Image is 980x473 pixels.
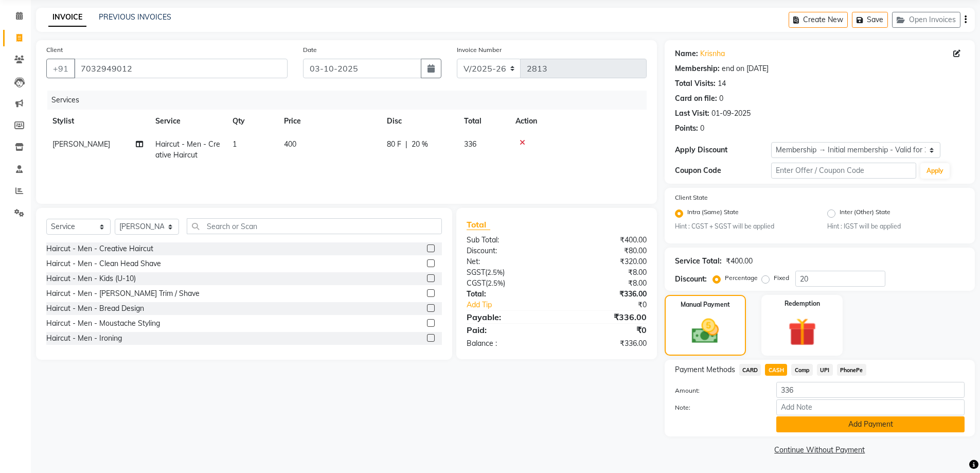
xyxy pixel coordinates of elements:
[412,139,428,150] span: 20 %
[46,333,122,344] div: Haircut - Men - Ironing
[405,139,407,150] span: |
[700,123,704,134] div: 0
[771,163,916,179] input: Enter Offer / Coupon Code
[46,59,75,78] button: +91
[675,63,720,74] div: Membership:
[459,246,557,256] div: Discount:
[573,300,654,310] div: ₹0
[892,12,960,28] button: Open Invoices
[739,364,761,376] span: CARD
[675,108,709,119] div: Last Visit:
[52,139,110,149] span: [PERSON_NAME]
[776,416,965,432] button: Add Payment
[459,278,557,289] div: ( )
[46,318,160,329] div: Haircut - Men - Moustache Styling
[46,258,161,269] div: Haircut - Men - Clean Head Shave
[187,218,442,234] input: Search or Scan
[718,78,726,89] div: 14
[675,48,698,59] div: Name:
[284,139,296,149] span: 400
[817,364,833,376] span: UPI
[683,316,727,347] img: _cash.svg
[675,274,707,285] div: Discount:
[557,289,654,300] div: ₹336.00
[487,268,503,276] span: 2.5%
[557,324,654,336] div: ₹0
[226,110,278,133] th: Qty
[667,386,769,395] label: Amount:
[675,78,716,89] div: Total Visits:
[557,235,654,246] div: ₹400.00
[467,219,490,230] span: Total
[687,207,739,220] label: Intra (Same) State
[46,288,200,299] div: Haircut - Men - [PERSON_NAME] Trim / Shave
[46,303,144,314] div: Haircut - Men - Bread Design
[774,273,789,283] label: Fixed
[785,299,820,308] label: Redemption
[155,139,220,160] span: Haircut - Men - Creative Haircut
[765,364,787,376] span: CASH
[675,364,735,375] span: Payment Methods
[675,123,698,134] div: Points:
[459,311,557,323] div: Payable:
[675,193,708,202] label: Client State
[675,165,772,176] div: Coupon Code
[467,278,486,288] span: CGST
[557,311,654,323] div: ₹336.00
[675,145,772,155] div: Apply Discount
[46,110,149,133] th: Stylist
[791,364,813,376] span: Comp
[837,364,866,376] span: PhonePe
[303,45,317,55] label: Date
[557,338,654,349] div: ₹336.00
[681,300,730,309] label: Manual Payment
[557,278,654,289] div: ₹8.00
[779,314,825,349] img: _gift.svg
[278,110,381,133] th: Price
[840,207,890,220] label: Inter (Other) State
[852,12,888,28] button: Save
[667,445,973,456] a: Continue Without Payment
[557,246,654,256] div: ₹80.00
[467,268,485,277] span: SGST
[719,93,723,104] div: 0
[776,399,965,415] input: Add Note
[46,243,153,254] div: Haircut - Men - Creative Haircut
[459,235,557,246] div: Sub Total:
[459,267,557,278] div: ( )
[557,267,654,278] div: ₹8.00
[726,256,753,267] div: ₹400.00
[675,93,717,104] div: Card on file:
[700,48,725,59] a: Krisnha
[46,273,136,284] div: Haircut - Men - Kids (U-10)
[459,256,557,267] div: Net:
[99,12,171,22] a: PREVIOUS INVOICES
[74,59,288,78] input: Search by Name/Mobile/Email/Code
[464,139,476,149] span: 336
[722,63,769,74] div: end on [DATE]
[675,222,812,231] small: Hint : CGST + SGST will be applied
[488,279,503,287] span: 2.5%
[459,289,557,300] div: Total:
[233,139,237,149] span: 1
[46,45,63,55] label: Client
[725,273,758,283] label: Percentage
[667,403,769,412] label: Note:
[557,256,654,267] div: ₹320.00
[387,139,401,150] span: 80 F
[459,300,573,310] a: Add Tip
[458,110,509,133] th: Total
[789,12,848,28] button: Create New
[48,8,86,27] a: INVOICE
[457,45,502,55] label: Invoice Number
[776,382,965,398] input: Amount
[827,222,965,231] small: Hint : IGST will be applied
[675,256,722,267] div: Service Total:
[459,324,557,336] div: Paid:
[381,110,458,133] th: Disc
[920,163,950,179] button: Apply
[47,91,654,110] div: Services
[149,110,226,133] th: Service
[459,338,557,349] div: Balance :
[509,110,647,133] th: Action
